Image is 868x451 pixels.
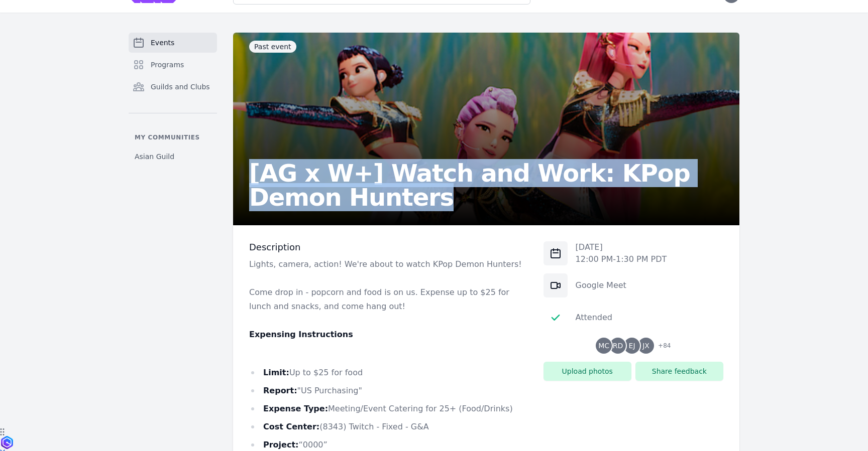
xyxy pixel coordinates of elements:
[249,241,527,253] h3: Description
[263,386,297,395] strong: Report:
[249,41,296,53] span: Past event
[249,285,527,314] p: Come drop in - popcorn and food is on us. Expense up to $25 for lunch and snacks, and come hang out!
[652,340,671,354] span: + 84
[249,330,353,339] strong: Expensing Instructions
[629,342,635,349] span: EJ
[263,368,289,377] strong: Limit:
[576,280,626,290] a: Google Meet
[151,82,210,92] span: Guilds and Clubs
[598,342,609,349] span: MC
[129,133,217,141] p: My communities
[135,152,174,162] span: Asian Guild
[576,312,612,324] div: Attended
[129,147,217,166] a: Asian Guild
[544,362,631,381] button: Upload photos
[249,402,527,416] li: Meeting/Event Catering for 25+ (Food/Drinks)
[249,257,527,271] p: Lights, camera, action! We're about to watch KPop Demon Hunters!
[249,384,527,398] li: "US Purchasing"
[151,60,184,70] span: Programs
[249,161,723,209] h2: [AG x W+] Watch and Work: KPop Demon Hunters
[263,404,328,413] strong: Expense Type:
[129,33,217,166] nav: Sidebar
[642,342,649,349] span: JX
[613,342,623,349] span: RD
[249,366,527,380] li: Up to $25 for food
[129,55,217,75] a: Programs
[635,362,723,381] button: Share feedback
[576,241,667,253] p: [DATE]
[263,422,319,431] strong: Cost Center:
[576,253,667,265] p: 12:00 PM - 1:30 PM PDT
[263,440,298,449] strong: Project:
[129,77,217,97] a: Guilds and Clubs
[249,420,527,434] li: (8343) Twitch - Fixed - G&A
[129,33,217,53] a: Events
[151,38,174,48] span: Events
